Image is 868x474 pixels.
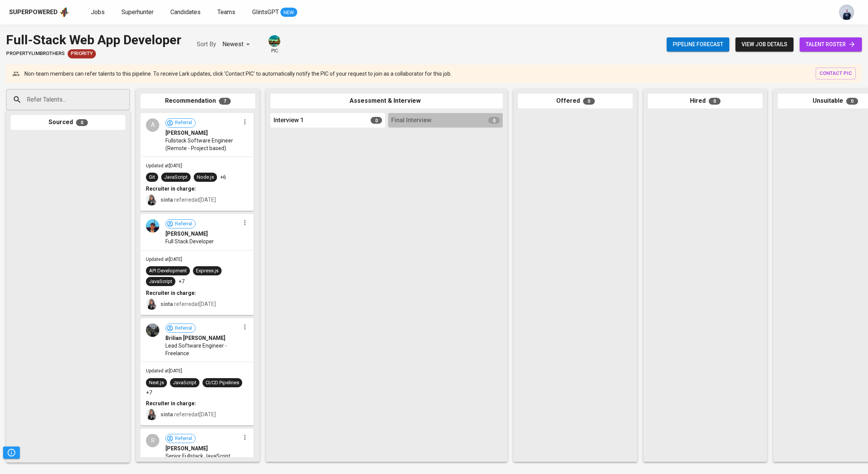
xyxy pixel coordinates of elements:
[164,174,188,181] div: JavaScript
[220,173,226,181] p: +6
[9,6,70,18] a: Superpoweredapp logo
[121,8,154,16] span: Superhunter
[170,8,202,17] a: Candidates
[197,40,216,49] p: Sort By
[165,129,208,137] span: [PERSON_NAME]
[141,94,255,108] div: Recommendation
[173,379,196,387] div: JavaScript
[217,8,235,16] span: Teams
[165,452,240,468] span: Senior Fullstack JavaScript Developer
[146,290,196,296] b: Recruiter in charge:
[219,98,231,105] span: 7
[91,8,106,17] a: Jobs
[149,278,172,285] div: JavaScript
[488,117,500,124] span: 0
[121,8,155,17] a: Superhunter
[222,40,243,49] p: Newest
[146,409,157,420] img: sinta.windasari@glints.com
[280,9,297,16] span: NEW
[269,35,280,47] img: a5d44b89-0c59-4c54-99d0-a63b29d42bd3.jpg
[3,446,20,459] button: Pipeline Triggers
[6,50,65,57] span: PropertyLimBrothers
[252,8,279,16] span: GlintsGPT
[146,194,157,205] img: sinta.windasari@glints.com
[252,8,297,17] a: GlintsGPT NEW
[24,70,452,78] p: Non-team members can refer talents to this pipeline. To receive Lark updates, click 'Contact PIC'...
[160,301,216,307] span: referred at [DATE]
[178,278,185,285] p: +7
[146,400,196,406] b: Recruiter in charge:
[146,298,157,310] img: sinta.windasari@glints.com
[165,334,225,342] span: Brilian [PERSON_NAME]
[146,118,159,132] div: A
[197,174,214,181] div: Node.js
[160,301,173,307] b: sinta
[800,37,862,52] a: talent roster
[648,94,763,108] div: Hired
[146,219,159,233] img: fd4183e925eb6eb151f83b68207b995c.jpeg
[68,49,96,58] div: New Job received from Demand Team
[391,116,431,125] span: Final Interview
[816,68,856,79] button: contact pic
[222,37,253,52] div: Newest
[196,267,219,275] div: Express.js
[270,94,503,108] div: Assessment & Interview
[667,37,729,52] button: Pipeline forecast
[217,8,237,17] a: Teams
[146,163,182,168] span: Updated at [DATE]
[583,98,595,105] span: 0
[6,31,181,49] div: Full-Stack Web App Developer
[839,5,854,20] img: annisa@glints.com
[206,379,239,387] div: CI/CD Pipelines
[9,8,58,17] div: Superpowered
[146,186,196,192] b: Recruiter in charge:
[165,445,208,452] span: [PERSON_NAME]
[149,379,164,387] div: Next.js
[673,40,723,49] span: Pipeline forecast
[149,174,155,181] div: Git
[846,98,858,105] span: 0
[59,6,70,18] img: app logo
[146,389,152,396] p: +7
[146,257,182,262] span: Updated at [DATE]
[371,117,382,124] span: 0
[149,267,187,275] div: API Development
[91,8,105,16] span: Jobs
[126,99,127,100] button: Open
[146,324,159,337] img: 667673e6812a634eaab7f6bb0abd701b.jpeg
[742,40,787,49] span: view job details
[735,37,794,52] button: view job details
[76,119,88,126] span: 0
[165,342,240,357] span: Lead Software Engineer - Freelance
[165,230,208,238] span: [PERSON_NAME]
[170,8,201,16] span: Candidates
[68,50,96,57] span: Priority
[172,325,195,332] span: Referral
[165,137,240,152] span: Fullstack Software Engineer (Remote - Project based)
[160,197,216,203] span: referred at [DATE]
[165,238,214,245] span: Full Stack Developer
[806,40,856,49] span: talent roster
[268,34,281,54] div: pic
[160,197,173,203] b: sinta
[709,98,721,105] span: 0
[146,434,159,447] div: R
[172,119,195,126] span: Referral
[172,220,195,228] span: Referral
[11,115,125,130] div: Sourced
[160,411,216,417] span: referred at [DATE]
[172,435,195,442] span: Referral
[146,368,182,374] span: Updated at [DATE]
[160,411,173,417] b: sinta
[819,69,852,78] span: contact pic
[274,116,304,125] span: Interview 1
[518,94,633,108] div: Offered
